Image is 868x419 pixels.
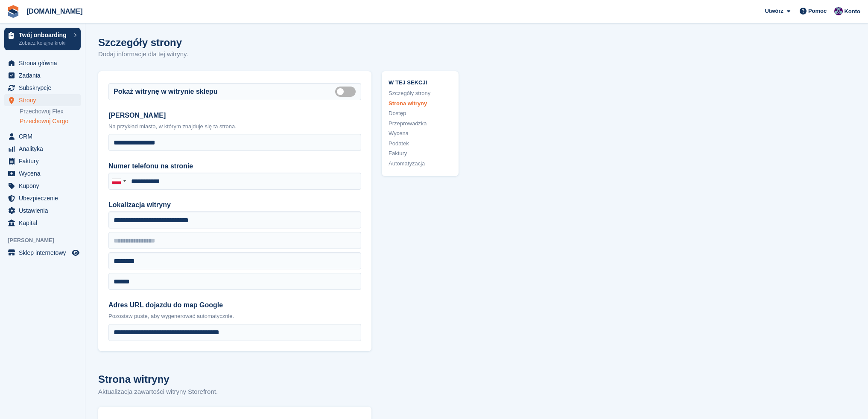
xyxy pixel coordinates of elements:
[4,94,81,106] a: menu
[389,159,452,168] a: Automatyzacja
[8,236,85,245] span: [PERSON_NAME]
[389,99,452,108] a: Strona witryny
[4,82,81,94] a: menu
[19,69,70,81] span: Zadania
[389,89,452,98] a: Szczegóły strony
[108,110,361,121] label: [PERSON_NAME]
[389,78,452,86] span: W tej sekcji
[4,69,81,81] a: menu
[114,87,218,97] label: Pokaż witrynę w witrynie sklepu
[19,205,70,217] span: Ustawienia
[19,192,70,204] span: Ubezpieczenie
[23,4,86,18] a: [DOMAIN_NAME]
[19,168,70,179] span: Wycena
[98,37,188,48] h1: Szczegóły strony
[834,7,843,15] img: Itprzechowuj
[389,139,452,148] a: Podatek
[19,180,70,192] span: Kupony
[108,161,361,171] label: Numer telefonu na stronie
[335,91,359,92] label: Is public
[19,57,70,69] span: Strona główna
[19,94,70,106] span: Strony
[808,7,827,15] span: Pomoc
[20,107,81,116] a: Przechowuj Flex
[4,180,81,192] a: menu
[4,205,81,217] a: menu
[4,57,81,69] a: menu
[844,7,860,16] span: Konto
[19,39,70,47] p: Zobacz kolejne kroki
[389,109,452,118] a: Dostęp
[4,168,81,179] a: menu
[4,217,81,229] a: menu
[4,28,81,50] a: Twój onboarding Zobacz kolejne kroki
[765,7,783,15] span: Utwórz
[389,119,452,128] a: Przeprowadzka
[4,143,81,155] a: menu
[4,247,81,259] a: menu
[108,200,361,210] label: Lokalizacja witryny
[19,32,70,38] p: Twój onboarding
[109,173,129,189] div: Poland (Polska): +48
[4,155,81,167] a: menu
[108,122,361,131] p: Na przykład miasto, w którym znajduje się ta strona.
[389,149,452,158] a: Faktury
[19,155,70,167] span: Faktury
[98,372,371,387] h2: Strona witryny
[19,247,70,259] span: Sklep internetowy
[4,130,81,142] a: menu
[19,130,70,142] span: CRM
[98,49,188,59] p: Dodaj informacje dla tej witryny.
[19,82,70,94] span: Subskrypcje
[19,143,70,155] span: Analityka
[70,248,81,258] a: Podgląd sklepu
[4,192,81,204] a: menu
[108,312,361,321] p: Pozostaw puste, aby wygenerować automatycznie.
[389,129,452,138] a: Wycena
[19,217,70,229] span: Kapitał
[20,117,81,125] a: Przechowuj Cargo
[7,5,20,18] img: stora-icon-8386f47178a22dfd0bd8f6a31ec36ba5ce8667c1dd55bd0f319d3a0aa187defe.svg
[108,300,361,310] label: Adres URL dojazdu do map Google
[98,387,371,397] p: Aktualizacja zawartości witryny Storefront.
